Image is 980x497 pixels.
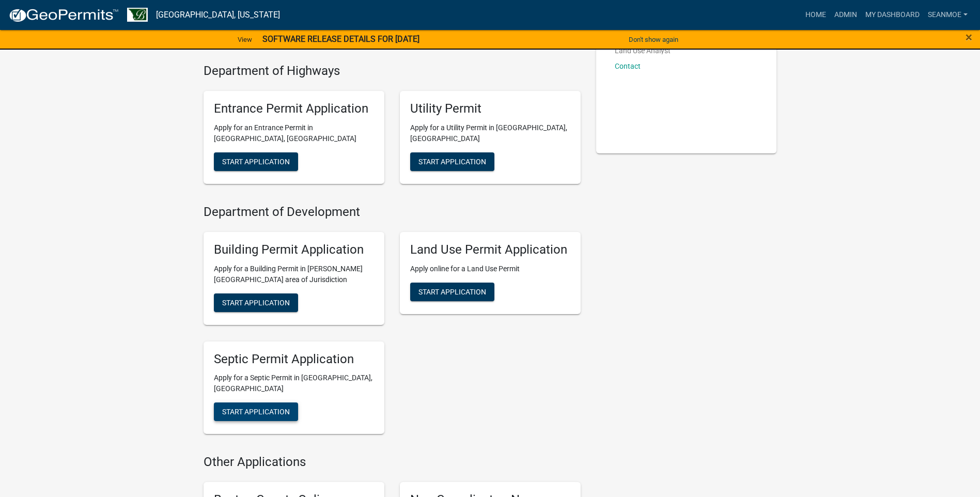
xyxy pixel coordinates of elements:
h4: Department of Highways [204,64,581,79]
a: Home [801,5,830,25]
h5: Land Use Permit Application [410,242,570,257]
p: Apply for a Building Permit in [PERSON_NAME][GEOGRAPHIC_DATA] area of Jurisdiction [214,263,374,285]
p: Land Use Analyst [615,47,671,54]
a: Contact [615,62,641,70]
button: Start Application [410,152,494,171]
p: Apply for a Utility Permit in [GEOGRAPHIC_DATA], [GEOGRAPHIC_DATA] [410,122,570,144]
span: Start Application [222,408,290,416]
p: Apply for a Septic Permit in [GEOGRAPHIC_DATA], [GEOGRAPHIC_DATA] [214,372,374,394]
button: Start Application [214,402,298,421]
a: [GEOGRAPHIC_DATA], [US_STATE] [156,6,280,24]
img: Benton County, Minnesota [127,8,148,22]
h4: Department of Development [204,205,581,220]
h5: Entrance Permit Application [214,101,374,116]
button: Don't show again [625,31,682,48]
a: SeanMoe [924,5,972,25]
span: Start Application [222,158,290,166]
button: Start Application [214,293,298,312]
p: Apply for an Entrance Permit in [GEOGRAPHIC_DATA], [GEOGRAPHIC_DATA] [214,122,374,144]
span: Start Application [418,287,486,296]
a: Admin [830,5,861,25]
h5: Building Permit Application [214,242,374,257]
button: Start Application [214,152,298,171]
button: Close [966,31,972,43]
h5: Utility Permit [410,101,570,116]
a: My Dashboard [861,5,924,25]
span: Start Application [418,158,486,166]
strong: SOFTWARE RELEASE DETAILS FOR [DATE] [262,34,419,44]
h5: Septic Permit Application [214,352,374,367]
button: Start Application [410,283,494,301]
p: Apply online for a Land Use Permit [410,263,570,274]
h4: Other Applications [204,455,581,470]
span: × [966,30,972,44]
a: View [234,31,256,48]
span: Start Application [222,298,290,306]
